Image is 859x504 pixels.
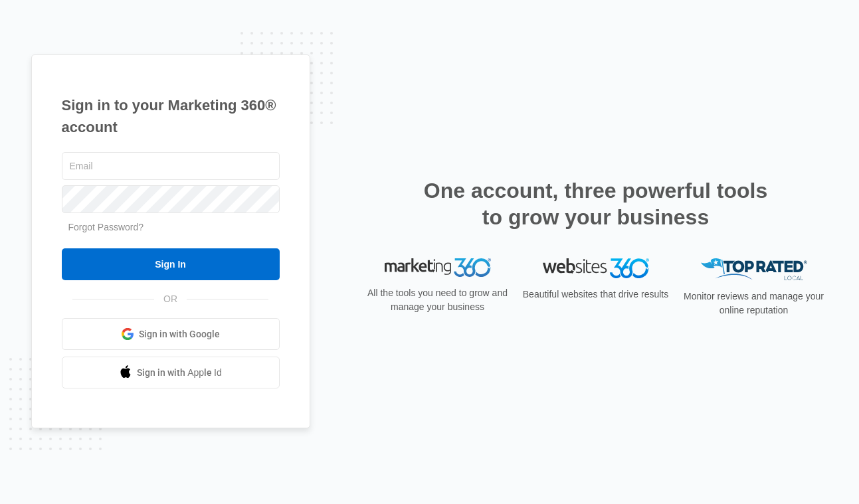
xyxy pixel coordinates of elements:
[62,248,280,280] input: Sign In
[139,327,220,341] span: Sign in with Google
[62,357,280,388] a: Sign in with Apple Id
[543,258,649,278] img: Websites 360
[62,152,280,180] input: Email
[701,258,807,280] img: Top Rated Local
[62,318,280,350] a: Sign in with Google
[522,288,670,301] p: Beautiful websites that drive results
[154,292,187,306] span: OR
[137,366,222,380] span: Sign in with Apple Id
[363,286,512,314] p: All the tools you need to grow and manage your business
[680,290,828,317] p: Monitor reviews and manage your online reputation
[420,177,772,230] h2: One account, three powerful tools to grow your business
[62,94,280,138] h1: Sign in to your Marketing 360® account
[68,222,144,232] a: Forgot Password?
[385,258,491,277] img: Marketing 360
